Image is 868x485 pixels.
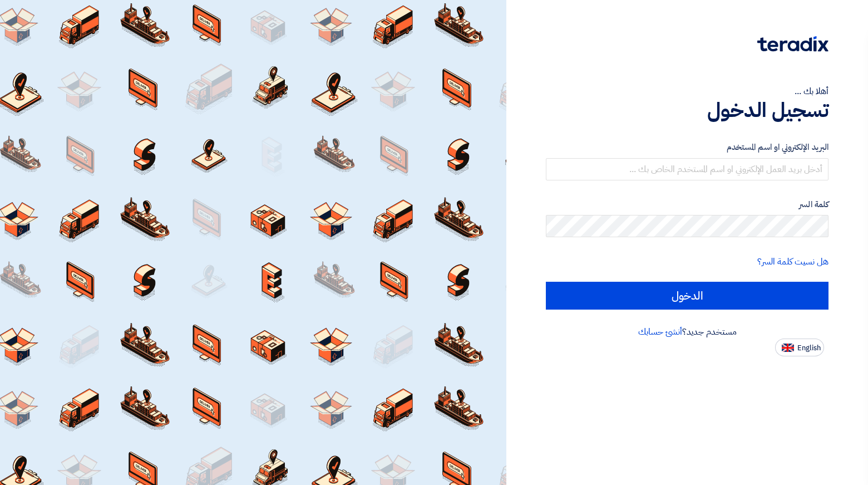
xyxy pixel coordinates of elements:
img: Teradix logo [757,36,828,52]
label: البريد الإلكتروني او اسم المستخدم [546,141,828,154]
div: مستخدم جديد؟ [546,325,828,339]
img: en-US.png [782,344,794,352]
h1: تسجيل الدخول [546,98,828,123]
span: English [797,344,821,352]
a: هل نسيت كلمة السر؟ [757,255,828,268]
a: أنشئ حسابك [638,325,682,339]
label: كلمة السر [546,198,828,211]
input: أدخل بريد العمل الإلكتروني او اسم المستخدم الخاص بك ... [546,158,828,180]
button: English [775,339,824,356]
div: أهلا بك ... [546,85,828,98]
input: الدخول [546,282,828,310]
